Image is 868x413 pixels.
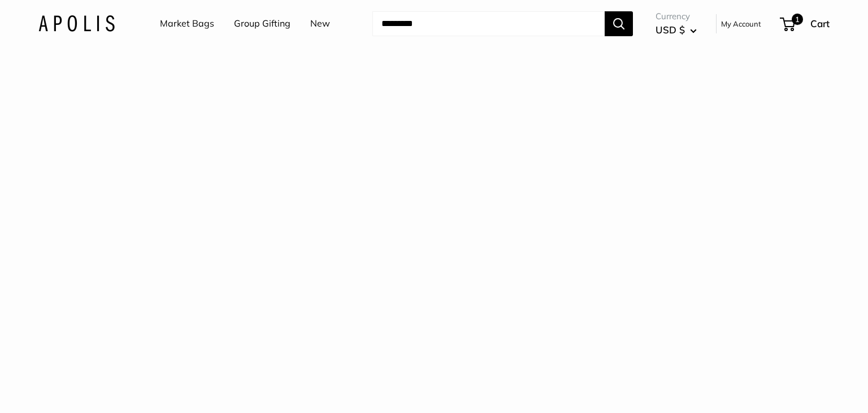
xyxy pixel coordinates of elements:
[781,15,830,33] a: 1 Cart
[656,24,685,36] span: USD $
[160,15,214,32] a: Market Bags
[605,11,633,36] button: Search
[656,8,697,24] span: Currency
[38,15,115,32] img: Apolis
[234,15,290,32] a: Group Gifting
[792,14,803,25] span: 1
[372,11,605,36] input: Search...
[810,18,830,29] span: Cart
[310,15,330,32] a: New
[721,17,761,31] a: My Account
[656,21,697,39] button: USD $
